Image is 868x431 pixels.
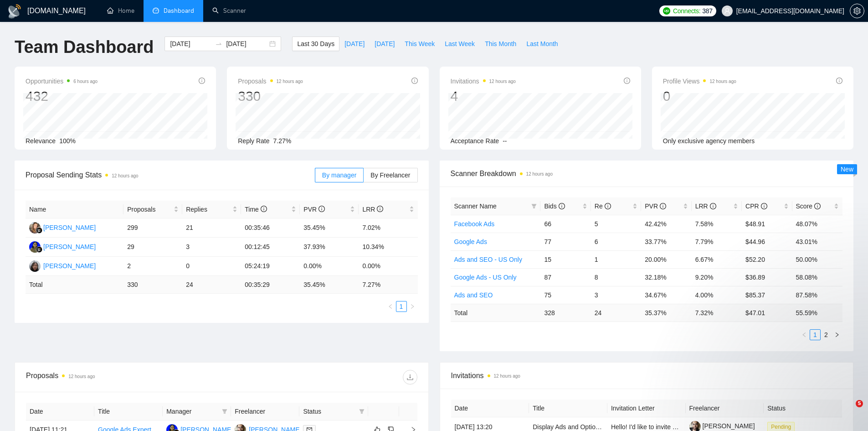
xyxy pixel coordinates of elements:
span: info-circle [318,206,325,212]
div: [PERSON_NAME] [43,261,96,271]
time: 12 hours ago [68,374,95,379]
span: Reply Rate [238,137,269,145]
td: 00:35:46 [241,218,300,238]
span: [DATE] [375,39,395,49]
span: Re [595,203,611,210]
td: Total [26,276,123,294]
span: info-circle [660,203,666,209]
td: 75 [540,286,591,304]
span: PVR [303,206,325,213]
span: Last 30 Days [297,39,334,49]
a: SM[PERSON_NAME] [29,262,96,269]
span: Proposals [127,204,172,214]
td: 3 [591,286,641,304]
th: Date [26,403,94,421]
td: 29 [123,238,182,257]
span: filter [531,203,537,209]
span: Proposal Sending Stats [26,169,315,181]
button: [DATE] [370,36,400,51]
span: PVR [645,203,666,210]
a: AA[PERSON_NAME] [29,243,96,250]
td: 34.67% [641,286,691,304]
li: Previous Page [385,301,396,312]
td: 1 [591,250,641,268]
td: 66 [540,215,591,233]
span: info-circle [624,78,630,84]
time: 12 hours ago [277,79,303,84]
a: [PERSON_NAME] [689,422,755,430]
a: Display Ads and Optional Video Ads for Lead Gen Funnels [533,423,698,431]
td: 77 [540,233,591,250]
th: Freelancer [686,400,764,417]
div: 0 [663,88,736,105]
td: 37.93% [300,238,359,257]
span: Connects: [673,6,700,16]
span: By manager [322,171,356,179]
a: Google Ads - US Only [454,274,517,281]
span: 7.27% [273,137,292,145]
div: Proposals [26,370,221,384]
th: Title [94,403,163,421]
button: Last 30 Days [292,36,339,51]
span: Profile Views [663,76,736,87]
span: This Month [485,39,516,49]
img: gigradar-bm.png [36,227,42,234]
span: Last Week [445,39,475,49]
span: user [724,8,730,14]
td: 87 [540,268,591,286]
span: LRR [695,203,716,210]
td: 15 [540,250,591,268]
button: This Week [400,36,440,51]
a: Facebook Ads [454,220,495,228]
span: Scanner Name [454,203,497,210]
time: 6 hours ago [73,79,98,84]
div: 330 [238,88,303,105]
span: 100% [59,137,76,145]
img: gigradar-bm.png [36,246,42,253]
span: Status [303,406,355,416]
span: Invitations [451,370,842,381]
td: 8 [591,268,641,286]
time: 12 hours ago [709,79,736,84]
td: 48.07% [792,215,842,233]
td: 05:24:19 [241,257,300,276]
td: 7.27 % [359,276,417,294]
span: info-circle [411,78,418,84]
td: 35.45 % [300,276,359,294]
span: filter [529,199,539,213]
span: filter [359,409,365,414]
td: 35.45% [300,218,359,238]
input: Start date [170,39,211,49]
button: [DATE] [339,36,370,51]
time: 12 hours ago [489,79,516,84]
span: Acceptance Rate [451,137,499,145]
time: 12 hours ago [112,173,138,178]
span: Opportunities [26,76,98,87]
input: End date [226,39,267,49]
li: 1 [396,301,407,312]
span: info-circle [199,78,205,84]
th: Invitation Letter [607,400,686,417]
img: AA [29,241,41,253]
span: info-circle [377,206,383,212]
a: Google Ads [454,238,487,245]
span: LRR [362,206,383,213]
td: 328 [540,304,591,322]
time: 12 hours ago [494,374,520,379]
td: 7.02% [359,218,417,238]
span: 5 [856,400,863,407]
button: Last Month [521,36,563,51]
td: 32.18% [641,268,691,286]
td: 6 [591,233,641,250]
span: By Freelancer [370,171,410,179]
td: 33.77% [641,233,691,250]
span: download [403,374,417,381]
td: 20.00% [641,250,691,268]
span: info-circle [761,203,767,209]
button: setting [850,4,864,18]
td: 10.34% [359,238,417,257]
span: setting [850,7,864,15]
span: Invitations [451,76,516,87]
span: Manager [166,406,218,416]
td: 42.42% [641,215,691,233]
